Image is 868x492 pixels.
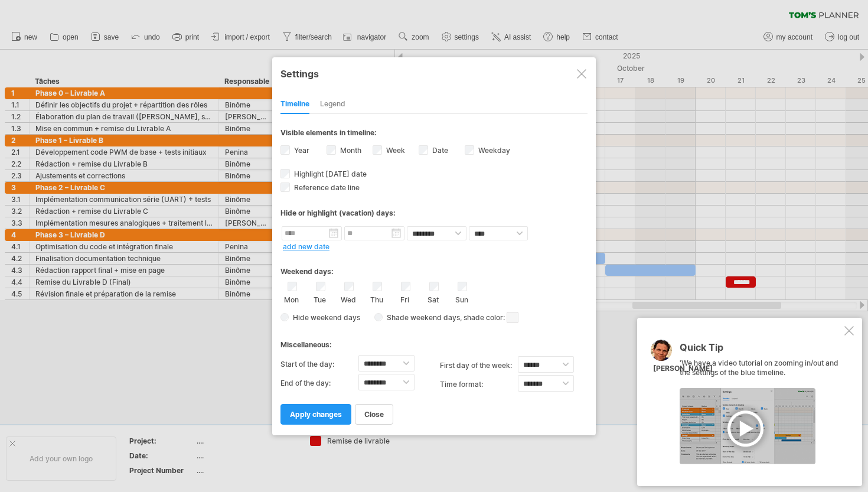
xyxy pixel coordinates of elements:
label: Week [384,146,405,155]
label: Sun [454,293,469,304]
div: Legend [320,95,345,114]
div: Visible elements in timeline: [280,128,588,141]
span: Hide weekend days [289,313,360,322]
label: Tue [312,293,327,304]
div: Settings [280,63,588,84]
span: click here to change the shade color [507,312,518,323]
div: 'We have a video tutorial on zooming in/out and the settings of the blue timeline. [680,343,842,464]
div: Weekend days: [280,256,588,279]
div: [PERSON_NAME] [653,364,713,374]
span: , shade color: [460,311,518,325]
label: Date [430,146,448,155]
span: apply changes [290,410,342,419]
span: Shade weekend days [383,313,460,322]
label: Start of the day: [280,355,358,374]
label: Fri [397,293,412,304]
label: Time format: [440,375,518,394]
div: Quick Tip [680,343,842,359]
a: add new date [283,242,329,251]
label: first day of the week: [440,356,518,375]
div: Hide or highlight (vacation) days: [280,208,588,217]
a: close [355,404,393,425]
a: apply changes [280,404,351,425]
label: Sat [426,293,440,304]
label: Month [338,146,361,155]
label: End of the day: [280,374,358,393]
span: close [364,410,384,419]
span: Reference date line [292,183,360,192]
label: Wed [341,293,355,304]
label: Thu [369,293,384,304]
label: Year [292,146,309,155]
label: Weekday [476,146,510,155]
div: Timeline [280,95,309,114]
div: Miscellaneous: [280,329,588,352]
label: Mon [284,293,299,304]
span: Highlight [DATE] date [292,170,367,178]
